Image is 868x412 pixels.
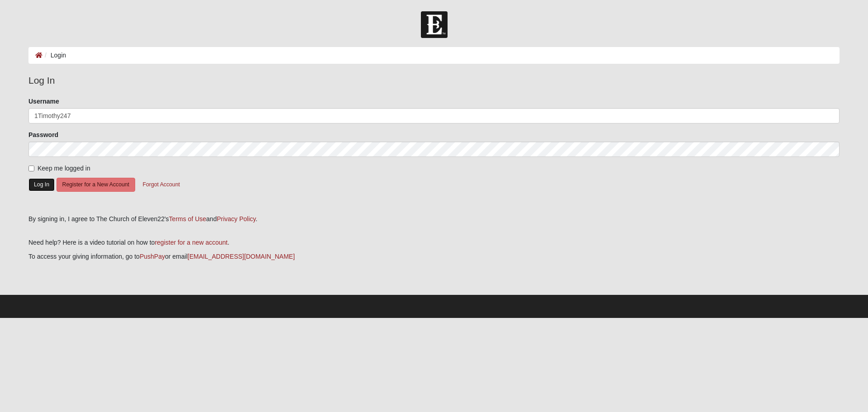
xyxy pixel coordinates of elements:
a: Terms of Use [169,215,206,223]
span: Keep me logged in [38,165,90,172]
img: Church of Eleven22 Logo [421,11,448,38]
label: Password [28,130,58,139]
legend: Log In [28,73,840,88]
a: PushPay [140,253,165,260]
p: Need help? Here is a video tutorial on how to . [28,238,840,247]
button: Log In [28,178,55,191]
div: By signing in, I agree to The Church of Eleven22's and . [28,214,840,224]
button: Register for a New Account [57,178,135,192]
a: Privacy Policy [217,215,255,223]
input: Keep me logged in [28,166,34,171]
li: Login [42,51,66,60]
label: Username [28,97,59,106]
a: [EMAIL_ADDRESS][DOMAIN_NAME] [188,253,295,260]
a: register for a new account [155,239,227,246]
button: Forgot Account [137,178,186,192]
p: To access your giving information, go to or email [28,252,840,261]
